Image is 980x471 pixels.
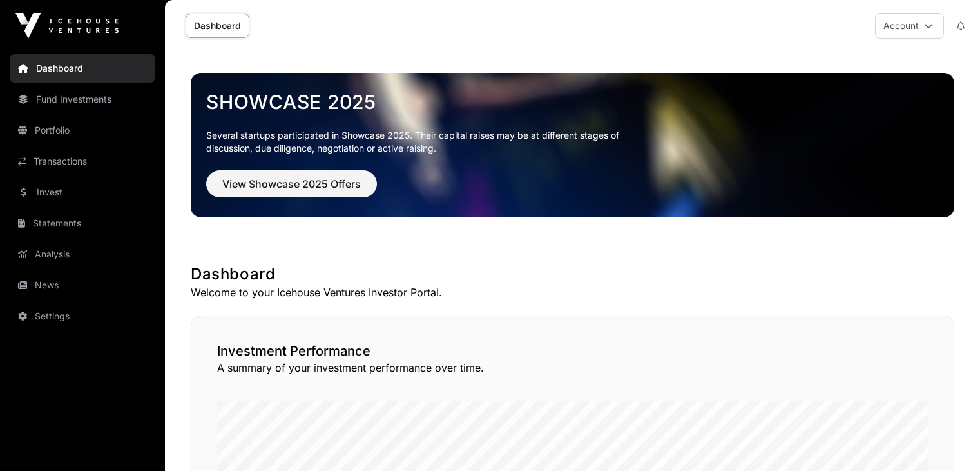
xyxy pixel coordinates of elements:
p: A summary of your investment performance over time. [217,360,928,376]
a: Analysis [10,240,155,268]
h2: Investment Performance [217,342,928,360]
a: Showcase 2025 [206,90,939,114]
a: Fund Investments [10,85,155,114]
p: Welcome to your Icehouse Ventures Investor Portal. [191,285,954,300]
a: Settings [10,302,155,330]
a: Dashboard [186,14,249,38]
a: Invest [10,178,155,206]
iframe: Chat Widget [916,409,980,471]
p: Several startups participated in Showcase 2025. Their capital raises may be at different stages o... [206,129,639,155]
a: News [10,271,155,299]
a: Transactions [10,147,155,175]
a: Statements [10,209,155,237]
a: Portfolio [10,116,155,145]
button: Account [875,13,944,39]
span: View Showcase 2025 Offers [222,176,361,192]
h1: Dashboard [191,264,954,285]
img: Showcase 2025 [191,73,954,217]
img: Icehouse Ventures Logo [15,13,119,39]
a: Dashboard [10,54,155,83]
a: View Showcase 2025 Offers [206,183,377,196]
button: View Showcase 2025 Offers [206,170,377,197]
